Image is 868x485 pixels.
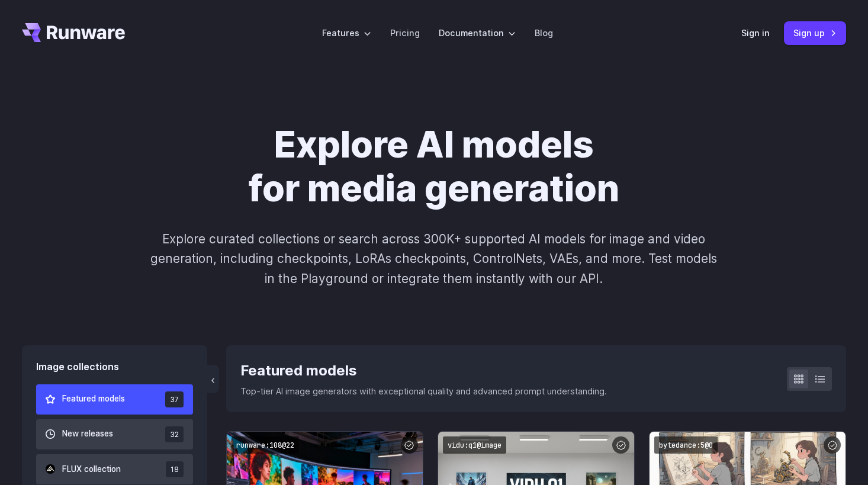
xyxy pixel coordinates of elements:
[390,26,420,40] a: Pricing
[36,419,193,449] button: New releases 32
[165,391,184,407] span: 37
[36,454,193,484] button: FLUX collection 18
[62,463,121,476] span: FLUX collection
[22,23,125,42] a: Go to /
[784,21,846,44] a: Sign up
[166,461,184,477] span: 18
[165,426,184,442] span: 32
[240,359,607,382] div: Featured models
[62,428,113,441] span: New releases
[36,359,193,375] div: Image collections
[62,393,125,406] span: Featured models
[146,229,722,288] p: Explore curated collections or search across 300K+ supported AI models for image and video genera...
[443,436,506,454] code: vidu:q1@image
[36,384,193,415] button: Featured models 37
[207,365,219,393] button: ‹
[654,436,718,454] code: bytedance:5@0
[322,26,371,40] label: Features
[104,123,764,210] h1: Explore AI models for media generation
[232,436,299,454] code: runware:108@22
[439,26,516,40] label: Documentation
[741,26,770,40] a: Sign in
[240,384,607,398] p: Top-tier AI image generators with exceptional quality and advanced prompt understanding.
[535,26,553,40] a: Blog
